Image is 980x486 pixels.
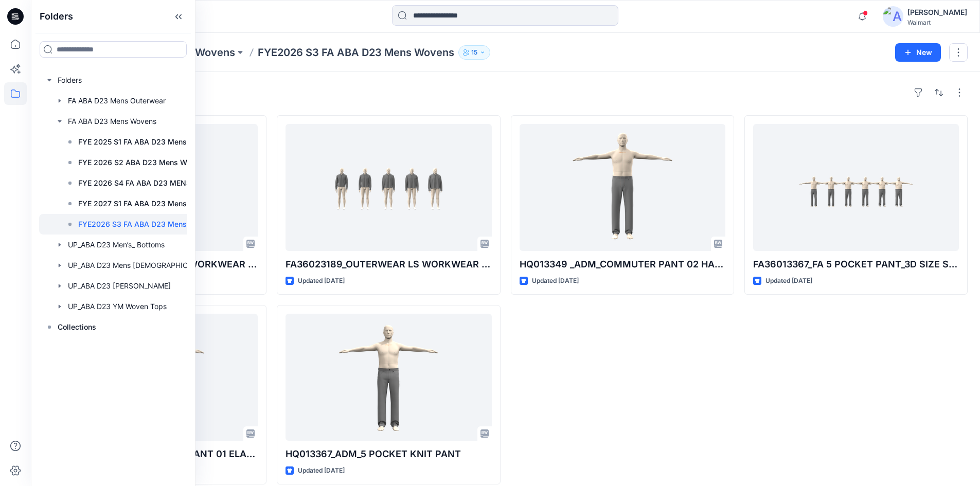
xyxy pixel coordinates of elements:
[907,19,967,26] div: Walmart
[458,45,490,60] button: 15
[753,257,959,272] p: FA36013367_FA 5 POCKET PANT_3D SIZE SET_REG
[78,177,218,189] p: FYE 2026 S4 FA ABA D23 MENS WOVENS
[286,257,491,272] p: FA36023189_OUTERWEAR LS WORKWEAR JKT_3D SIZE SET_REG
[258,45,454,60] p: FYE2026 S3 FA ABA D23 Mens Wovens
[78,156,207,169] p: FYE 2026 S2 ABA D23 Mens Wovens
[883,6,903,27] img: avatar
[907,6,967,19] div: [PERSON_NAME]
[471,47,477,58] p: 15
[286,314,491,441] a: HQ013367_ADM_5 POCKET KNIT PANT
[532,276,579,286] p: Updated [DATE]
[286,447,491,461] p: HQ013367_ADM_5 POCKET KNIT PANT
[765,276,812,286] p: Updated [DATE]
[520,124,725,251] a: HQ013349 _ADM_COMMUTER PANT 02 HALF ELASTIC WB
[286,124,491,251] a: FA36023189_OUTERWEAR LS WORKWEAR JKT_3D SIZE SET_REG
[78,197,216,210] p: FYE 2027 S1 FA ABA D23 Mens Wovens
[298,465,345,476] p: Updated [DATE]
[58,321,96,333] p: Collections
[520,257,725,272] p: HQ013349 _ADM_COMMUTER PANT 02 HALF ELASTIC WB
[753,124,959,251] a: FA36013367_FA 5 POCKET PANT_3D SIZE SET_REG
[895,43,941,62] button: New
[298,276,345,286] p: Updated [DATE]
[78,218,216,230] p: FYE2026 S3 FA ABA D23 Mens Wovens
[78,136,216,148] p: FYE 2025 S1 FA ABA D23 Mens Wovens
